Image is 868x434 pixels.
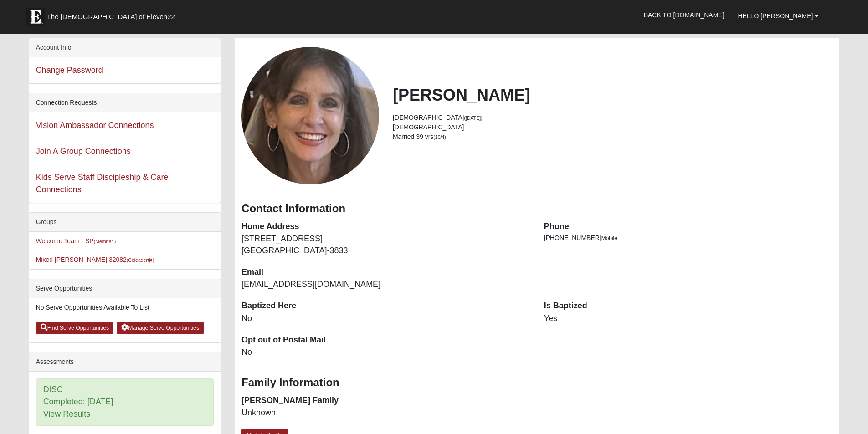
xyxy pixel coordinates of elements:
[241,202,832,215] h3: Contact Information
[29,38,221,57] div: Account Info
[36,237,116,245] a: Welcome Team - SP(Member )
[22,3,204,26] a: The [DEMOGRAPHIC_DATA] of Eleven22
[241,407,530,419] dd: Unknown
[393,113,832,123] li: [DEMOGRAPHIC_DATA]
[36,147,131,156] a: Join A Group Connections
[241,300,530,312] dt: Baptized Here
[36,256,154,263] a: Mixed [PERSON_NAME] 32082(Coleader)
[637,4,731,26] a: Back to [DOMAIN_NAME]
[241,279,530,291] dd: [EMAIL_ADDRESS][DOMAIN_NAME]
[464,115,483,121] small: ([DATE])
[544,221,833,233] dt: Phone
[26,8,45,26] img: Eleven22 logo
[393,85,832,105] h2: [PERSON_NAME]
[29,279,221,298] div: Serve Opportunities
[241,313,530,325] dd: No
[393,132,832,142] li: Married 39 yrs
[29,298,221,317] li: No Serve Opportunities Available To List
[544,313,833,325] dd: Yes
[29,352,221,372] div: Assessments
[544,300,833,312] dt: Is Baptized
[433,134,446,140] small: (10/4)
[241,395,530,407] dt: [PERSON_NAME] Family
[241,47,379,184] a: View Fullsize Photo
[94,239,116,244] small: (Member )
[36,66,103,75] a: Change Password
[241,334,530,346] dt: Opt out of Postal Mail
[43,409,91,419] a: View Results
[36,379,213,425] div: DISC Completed: [DATE]
[127,257,154,263] small: (Coleader )
[36,173,169,194] a: Kids Serve Staff Discipleship & Care Connections
[738,12,813,20] span: Hello [PERSON_NAME]
[36,322,114,334] a: Find Serve Opportunities
[47,12,175,21] span: The [DEMOGRAPHIC_DATA] of Eleven22
[29,93,221,112] div: Connection Requests
[601,235,617,241] span: Mobile
[36,121,154,130] a: Vision Ambassador Connections
[731,5,826,27] a: Hello [PERSON_NAME]
[241,376,832,389] h3: Family Information
[241,266,530,278] dt: Email
[29,213,221,232] div: Groups
[544,233,833,243] li: [PHONE_NUMBER]
[117,322,204,334] a: Manage Serve Opportunities
[241,233,530,256] dd: [STREET_ADDRESS] [GEOGRAPHIC_DATA]-3833
[393,123,832,132] li: [DEMOGRAPHIC_DATA]
[241,347,530,358] dd: No
[241,221,530,233] dt: Home Address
